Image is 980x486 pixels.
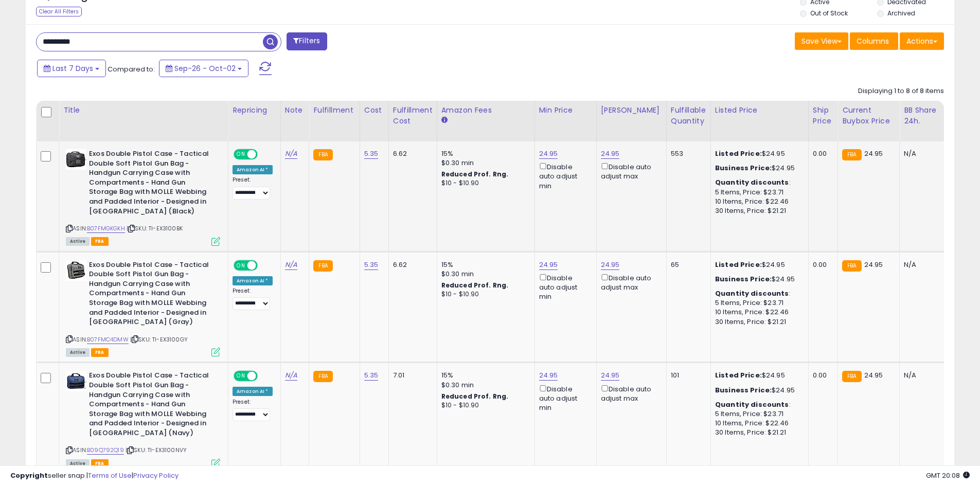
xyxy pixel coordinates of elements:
[174,63,236,74] span: Sep-26 - Oct-02
[126,446,187,454] span: | SKU: TI-EX3100NVY
[256,261,273,269] span: OFF
[601,105,662,116] div: [PERSON_NAME]
[715,428,800,437] div: 30 Items, Price: $21.21
[235,372,247,381] span: ON
[813,260,830,269] div: 0.00
[66,149,86,170] img: 51fttKuWrOL._SL40_.jpg
[926,471,970,480] span: 2025-10-10 20:08 GMT
[715,274,772,284] b: Business Price:
[441,281,509,290] b: Reduced Prof. Rng.
[233,387,273,396] div: Amazon AI *
[233,176,273,200] div: Preset:
[36,7,82,16] div: Clear All Filters
[285,105,305,116] div: Note
[441,381,527,390] div: $0.30 min
[441,179,527,188] div: $10 - $10.90
[715,385,772,395] b: Business Price:
[441,105,530,116] div: Amazon Fees
[715,308,800,317] div: 10 Items, Price: $22.46
[715,164,800,173] div: $24.95
[842,371,861,382] small: FBA
[313,371,332,382] small: FBA
[671,260,703,269] div: 65
[441,116,448,125] small: Amazon Fees.
[63,105,224,116] div: Title
[715,409,800,419] div: 5 Items, Price: $23.71
[235,261,247,269] span: ON
[842,105,895,127] div: Current Buybox Price
[441,401,527,410] div: $10 - $10.90
[715,206,800,215] div: 30 Items, Price: $21.21
[256,372,273,381] span: OFF
[441,290,527,299] div: $10 - $10.90
[601,149,620,159] a: 24.95
[364,370,379,381] a: 5.35
[715,260,762,269] b: Listed Price:
[715,188,800,197] div: 5 Items, Price: $23.71
[393,260,429,269] div: 6.62
[715,371,800,380] div: $24.95
[285,149,297,159] a: N/A
[37,60,106,77] button: Last 7 Days
[715,419,800,428] div: 10 Items, Price: $22.46
[842,260,861,272] small: FBA
[441,371,527,380] div: 15%
[539,149,558,159] a: 24.95
[393,105,433,127] div: Fulfillment Cost
[715,149,762,158] b: Listed Price:
[441,392,509,401] b: Reduced Prof. Rng.
[857,36,889,46] span: Columns
[904,371,938,380] div: N/A
[715,317,800,327] div: 30 Items, Price: $21.21
[393,149,429,158] div: 6.62
[715,400,789,409] b: Quantity discounts
[864,260,883,269] span: 24.95
[715,163,772,173] b: Business Price:
[10,471,48,480] strong: Copyright
[850,32,898,50] button: Columns
[233,276,273,285] div: Amazon AI *
[715,149,800,158] div: $24.95
[904,260,938,269] div: N/A
[904,149,938,158] div: N/A
[87,446,124,455] a: B09Q792Q19
[233,399,273,422] div: Preset:
[87,224,125,233] a: B07FMGKGKH
[539,105,592,116] div: Min Price
[89,260,214,330] b: Exos Double Pistol Case - Tactical Double Soft Pistol Gun Bag - Handgun Carrying Case with Compar...
[233,165,273,174] div: Amazon AI *
[66,149,220,245] div: ASIN:
[539,272,589,302] div: Disable auto adjust min
[133,471,179,480] a: Privacy Policy
[671,105,706,127] div: Fulfillable Quantity
[715,370,762,380] b: Listed Price:
[539,161,589,191] div: Disable auto adjust min
[233,287,273,311] div: Preset:
[601,383,658,403] div: Disable auto adjust max
[287,32,327,50] button: Filters
[715,197,800,206] div: 10 Items, Price: $22.46
[539,260,558,270] a: 24.95
[810,9,848,17] label: Out of Stock
[441,269,527,279] div: $0.30 min
[441,149,527,158] div: 15%
[66,371,86,391] img: 41BN8GpMuhL._SL40_.jpg
[813,371,830,380] div: 0.00
[52,63,93,74] span: Last 7 Days
[66,348,90,357] span: All listings currently available for purchase on Amazon
[715,400,800,409] div: :
[715,386,800,395] div: $24.95
[313,105,355,116] div: Fulfillment
[10,471,179,481] div: seller snap | |
[256,150,273,159] span: OFF
[441,260,527,269] div: 15%
[601,272,658,292] div: Disable auto adjust max
[900,32,944,50] button: Actions
[66,260,86,281] img: 51E2Wi8VQhL._SL40_.jpg
[87,335,129,344] a: B07FMC4DMW
[313,260,332,272] small: FBA
[364,149,379,159] a: 5.35
[715,177,789,187] b: Quantity discounts
[127,224,183,232] span: | SKU: TI-EX3100BK
[285,370,297,381] a: N/A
